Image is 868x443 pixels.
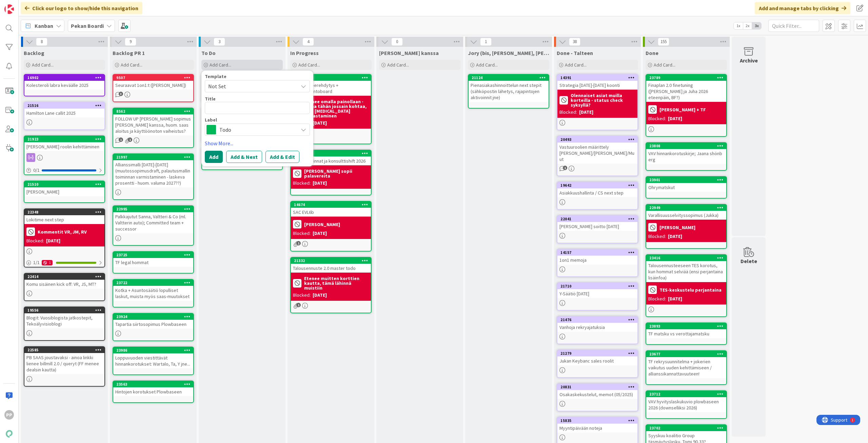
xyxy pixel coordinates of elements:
[24,103,104,109] div: 21516
[291,202,371,208] div: 14674
[27,274,104,279] div: 22414
[734,22,743,29] span: 1x
[24,347,104,353] div: 22585
[296,241,301,245] span: 1
[291,150,371,156] div: 23152
[646,261,726,282] div: Talousennusteeseen TES korotus, kun hommat selviää (ensi perjantaina lisäinfoa)
[24,209,104,224] div: 22348Lokitime next step
[557,390,637,399] div: Osakaskekustelut, memot (05/2025)
[668,295,682,302] div: [DATE]
[119,92,123,96] span: 3
[26,237,44,244] div: Blocked:
[668,115,682,122] div: [DATE]
[557,384,637,390] div: 20831
[24,103,104,117] div: 21516Hamilton Lane callit 2025
[557,250,637,256] div: 14157
[24,136,104,151] div: 21923[PERSON_NAME] roolin kehittäminen
[557,143,637,164] div: Vastuuroolien määrittely [PERSON_NAME]/[PERSON_NAME]/Muut
[646,177,726,192] div: 23901Ohrymatskut
[646,323,726,329] div: 23893
[646,177,726,183] div: 23901
[646,329,726,338] div: TF matsku vs verottajamatsku
[648,233,666,240] div: Blocked:
[740,56,758,64] div: Archive
[291,81,371,96] div: Atakanin perehdytys + taloushallintoboard
[113,280,193,286] div: 23722
[560,75,637,80] div: 14391
[113,314,193,329] div: 23924Tapartia siirtosopimus Plowbaseen
[24,274,104,280] div: 22414
[291,208,371,217] div: SAC EVL6b
[71,22,104,29] b: Pekan Boardi
[113,347,193,353] div: 23986
[646,391,726,397] div: 23712
[219,125,295,134] span: Todo
[24,307,104,313] div: 19556
[27,348,104,352] div: 22585
[387,62,409,68] span: Add Card...
[649,324,726,329] div: 23893
[116,75,193,80] div: 9507
[557,350,637,365] div: 21279Jukan Keybanc sales roolit
[210,62,231,68] span: Add Card...
[313,119,327,127] div: [DATE]
[649,144,726,148] div: 23808
[646,205,726,220] div: 22949Varallisuusselvityssopimus (Jukka)
[42,260,53,265] div: 1
[290,50,319,56] span: In Progress
[648,295,666,302] div: Blocked:
[557,350,637,356] div: 21279
[21,2,142,14] div: Click our logo to show/hide this navigation
[313,292,327,299] div: [DATE]
[649,178,726,182] div: 23901
[557,323,637,332] div: Vanhoja rekryajatuksia
[113,252,193,258] div: 23725
[113,75,193,90] div: 9507Seuraavat 1on1:t ([PERSON_NAME])
[291,202,371,217] div: 14674SAC EVL6b
[113,81,193,90] div: Seuraavat 1on1:t ([PERSON_NAME])
[116,155,193,160] div: 21997
[768,20,819,32] input: Quick Filter...
[557,222,637,231] div: [PERSON_NAME] soitto [DATE]
[116,280,193,285] div: 23722
[113,280,193,301] div: 23722Kotka + Asuntosäätiö lopulliset laskut, muista myös saas-muutokset
[668,233,682,240] div: [DATE]
[113,347,193,368] div: 23986Loppuvuoden viestittävät hinnankorotukset: Wartalo, Ta, Y jne...
[27,210,104,215] div: 22348
[113,108,193,135] div: 8562FOLLOW UP [PERSON_NAME] sopimus [PERSON_NAME] kanssa, huom. saas aloitus ja käyttöönoton vaih...
[24,313,104,328] div: Blogit: Vuosiblogista jatkostepit, Tekoälyvisioblogi
[304,222,340,227] b: [PERSON_NAME]
[208,82,293,91] span: Not Set
[205,74,226,79] span: Template
[579,109,593,116] div: [DATE]
[646,143,726,149] div: 23808
[557,289,637,298] div: Y-Säätiö [DATE]
[113,108,193,114] div: 8562
[113,114,193,135] div: FOLLOW UP [PERSON_NAME] sopimus [PERSON_NAME] kanssa, huom. saas aloitus ja käyttöönoton vaiheistus?
[469,81,549,102] div: Pienasiakashinnoittelun next stepit (sähköpostin lähetys, rajapintojen aktivoinnit jne)
[557,81,637,90] div: Strategia [DATE]-[DATE] koonti
[116,207,193,211] div: 22995
[646,351,726,357] div: 23677
[35,22,53,30] span: Kanban
[113,50,145,56] span: Backlog PR 1
[4,4,14,14] img: Visit kanbanzone.com
[24,307,104,328] div: 19556Blogit: Vuosiblogista jatkostepit, Tekoälyvisioblogi
[24,215,104,224] div: Lokitime next step
[646,351,726,378] div: 23677TF rekrysuunnitelma + jokerien vaikutus uuden kehittämiseen / allianssikannattavuuteen!
[291,156,371,165] div: Konsulttihinnat ja konsulttishift 2026
[646,357,726,378] div: TF rekrysuunnitelma + jokerien vaikutus uuden kehittämiseen / allianssikannattavuuteen!
[560,284,637,289] div: 21710
[113,212,193,233] div: Palkkajutut Sanna, Valtteri & Co (ml. Valtterin auto); Committed team + successor
[33,167,40,174] span: 0 / 1
[24,209,104,215] div: 22348
[646,391,726,412] div: 23712VAV hyvityslaskukuvio plowbaseen 2026 (downselliksi 2026)
[557,188,637,197] div: Asiakkuushallinta / CS next step
[125,38,136,46] span: 9
[205,139,310,147] a: Show More...
[36,38,47,46] span: 8
[24,274,104,289] div: 22414Komu sisäinen kick off: VR, JS, MT?
[128,137,132,142] span: 1
[560,418,637,423] div: 15835
[557,136,637,143] div: 20493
